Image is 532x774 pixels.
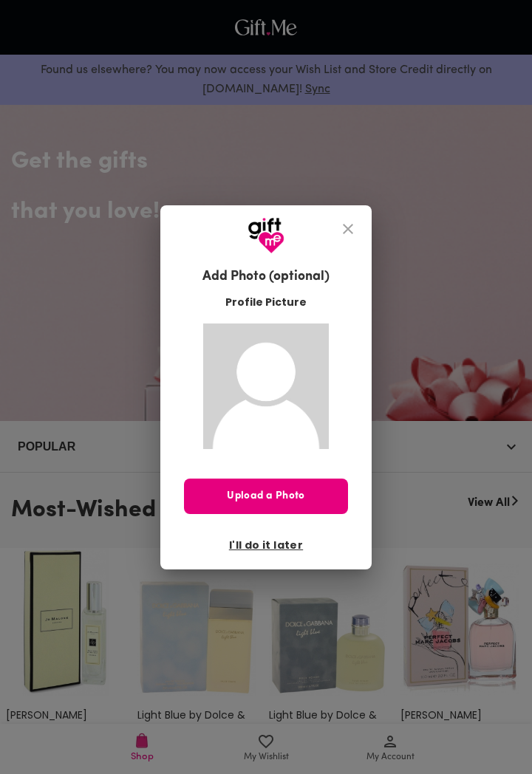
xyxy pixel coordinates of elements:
[203,323,329,449] img: Gift.me default profile picture
[248,217,284,254] img: GiftMe Logo
[225,295,307,310] span: Profile Picture
[184,488,348,504] span: Upload a Photo
[202,267,330,287] h6: Add Photo (optional)
[223,532,309,558] button: I'll do it later
[330,211,366,247] button: close
[184,479,348,514] button: Upload a Photo
[229,537,303,553] span: I'll do it later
